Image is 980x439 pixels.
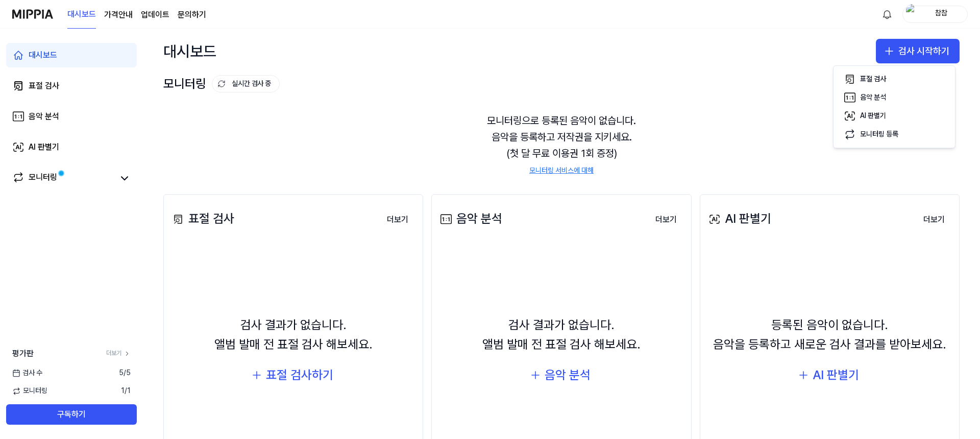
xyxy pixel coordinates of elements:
div: 표절 검사 [29,80,59,92]
span: 검사 수 [12,368,42,378]
div: 대시보드 [29,49,57,61]
button: AI 판별기 [790,363,869,387]
div: 검사 결과가 없습니다. 앨범 발매 전 표절 검사 해보세요. [482,315,641,355]
a: 더보기 [106,349,131,358]
button: 모니터링 등록 [838,125,951,144]
span: 모니터링 [12,386,47,396]
span: 1 / 1 [121,386,131,396]
a: 음악 분석 [6,104,137,129]
div: AI 판별기 [813,365,859,385]
a: 더보기 [379,209,416,230]
a: 업데이트 [141,9,169,21]
div: AI 판별기 [860,111,886,121]
div: AI 판별기 [706,209,771,228]
a: 더보기 [915,209,953,230]
div: 음악 분석 [545,365,591,385]
div: 모니터링 등록 [860,129,898,140]
button: 음악 분석 [522,363,601,387]
a: 모니터링 서비스에 대해 [529,166,594,176]
div: 대시보드 [163,39,216,63]
img: profile [906,4,918,25]
div: 모니터링으로 등록된 음악이 없습니다. 음악을 등록하고 저작권을 지키세요. (첫 달 무료 이용권 1회 증정) [163,100,960,188]
div: 검사 결과가 없습니다. 앨범 발매 전 표절 검사 해보세요. [214,315,373,355]
button: 더보기 [915,210,953,230]
span: 5 / 5 [119,368,131,378]
button: 더보기 [647,210,685,230]
div: AI 판별기 [29,141,59,153]
img: 알림 [881,8,893,20]
div: 표절 검사 [170,209,234,228]
div: 표절 검사하기 [266,365,333,385]
button: AI 판별기 [838,107,951,125]
div: 참참 [921,8,961,19]
button: 실시간 검사 중 [212,75,280,93]
button: 표절 검사 [838,70,951,88]
button: 더보기 [379,210,416,230]
a: 대시보드 [67,1,96,29]
div: 음악 분석 [29,110,59,123]
a: AI 판별기 [6,135,137,159]
div: 표절 검사 [860,74,886,84]
button: 음악 분석 [838,88,951,107]
div: 음악 분석 [860,93,886,103]
button: 구독하기 [6,404,137,425]
div: 음악 분석 [438,209,502,228]
a: 문의하기 [178,9,206,21]
a: 대시보드 [6,43,137,67]
div: 모니터링 [163,74,280,94]
div: 모니터링 [29,171,57,186]
a: 표절 검사 [6,74,137,98]
a: 모니터링 [12,171,114,186]
button: profile참참 [902,6,968,23]
button: 표절 검사하기 [243,363,344,387]
div: 등록된 음악이 없습니다. 음악을 등록하고 새로운 검사 결과를 받아보세요. [713,315,946,355]
span: 평가판 [12,348,34,360]
button: 검사 시작하기 [876,39,960,63]
a: 더보기 [647,209,685,230]
a: 가격안내 [104,9,133,21]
